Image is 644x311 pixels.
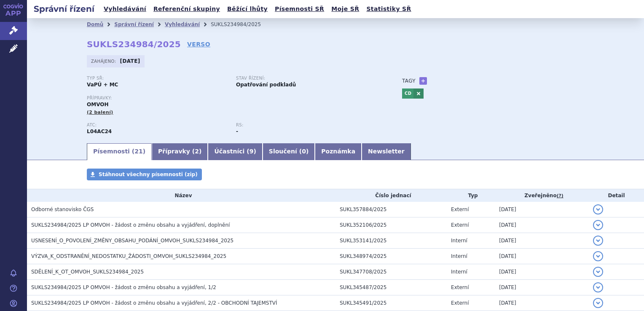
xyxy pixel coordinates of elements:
button: detail [593,251,603,261]
td: SUKL353141/2025 [335,233,447,249]
strong: [DATE] [120,58,140,64]
span: 2 [195,148,199,155]
td: [DATE] [495,280,589,295]
span: SUKLS234984/2025 LP OMVOH - žádost o změnu obsahu a vyjádření, doplnění [31,222,230,228]
td: [DATE] [495,202,589,217]
a: Referenční skupiny [151,3,223,15]
span: Zahájeno: [91,58,118,64]
button: detail [593,282,603,292]
span: VÝZVA_K_ODSTRANĚNÍ_NEDOSTATKU_ŽÁDOSTI_OMVOH_SUKLS234984_2025 [31,253,226,259]
strong: Opatřování podkladů [236,82,296,88]
span: 21 [134,148,142,155]
button: detail [593,236,603,246]
td: [DATE] [495,249,589,264]
a: Poznámka [315,143,362,160]
a: Vyhledávání [165,21,200,27]
abbr: (?) [557,193,563,199]
td: SUKL347708/2025 [335,264,447,280]
h2: Správní řízení [27,3,101,15]
th: Název [27,189,335,202]
strong: - [236,129,238,134]
span: Externí [451,284,469,290]
td: [DATE] [495,217,589,233]
h3: Tagy [402,76,416,86]
strong: VaPÚ + MC [87,82,118,88]
strong: MIRIKIZUMAB [87,129,112,134]
td: SUKL357884/2025 [335,202,447,217]
p: ATC: [87,123,228,128]
th: Detail [589,189,644,202]
span: Interní [451,238,467,244]
a: Sloučení (0) [263,143,315,160]
td: [DATE] [495,295,589,311]
th: Typ [447,189,495,202]
a: Moje SŘ [329,3,362,15]
span: SUKLS234984/2025 LP OMVOH - žádost o změnu obsahu a vyjádření, 1/2 [31,284,216,290]
a: Běžící lhůty [225,3,270,15]
th: Zveřejněno [495,189,589,202]
span: 0 [302,148,306,155]
span: 9 [250,148,254,155]
a: Přípravky (2) [152,143,208,160]
span: Stáhnout všechny písemnosti (zip) [99,172,198,177]
a: Statistiky SŘ [364,3,413,15]
p: Stav řízení: [236,76,377,81]
a: Správní řízení [114,21,154,27]
a: Stáhnout všechny písemnosti (zip) [87,169,202,180]
a: Domů [87,21,103,27]
td: SUKL348974/2025 [335,249,447,264]
a: Písemnosti SŘ [272,3,327,15]
a: Písemnosti (21) [87,143,152,160]
a: Newsletter [362,143,411,160]
li: SUKLS234984/2025 [211,18,272,31]
a: VERSO [187,40,210,48]
span: Interní [451,253,467,259]
span: OMVOH [87,102,108,107]
p: Typ SŘ: [87,76,228,81]
td: SUKL345487/2025 [335,280,447,295]
button: detail [593,204,603,214]
p: Přípravky: [87,96,385,101]
span: Externí [451,206,469,212]
span: (2 balení) [87,110,113,115]
span: Interní [451,269,467,275]
a: + [419,77,427,85]
a: CD [402,88,413,99]
th: Číslo jednací [335,189,447,202]
span: SDĚLENÍ_K_OT_OMVOH_SUKLS234984_2025 [31,269,144,275]
td: SUKL345491/2025 [335,295,447,311]
button: detail [593,298,603,308]
td: SUKL352106/2025 [335,217,447,233]
td: [DATE] [495,233,589,249]
span: Externí [451,222,469,228]
span: SUKLS234984/2025 LP OMVOH - žádost o změnu obsahu a vyjádření, 2/2 - OBCHODNÍ TAJEMSTVÍ [31,300,277,306]
p: RS: [236,123,377,128]
span: Odborné stanovisko ČGS [31,206,94,212]
button: detail [593,220,603,230]
span: Externí [451,300,469,306]
button: detail [593,267,603,277]
strong: SUKLS234984/2025 [87,39,181,49]
a: Účastníci (9) [208,143,262,160]
td: [DATE] [495,264,589,280]
span: USNESENÍ_O_POVOLENÍ_ZMĚNY_OBSAHU_PODÁNÍ_OMVOH_SUKLS234984_2025 [31,238,233,244]
a: Vyhledávání [101,3,149,15]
